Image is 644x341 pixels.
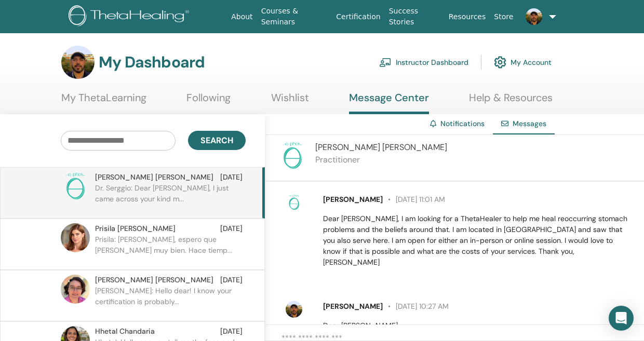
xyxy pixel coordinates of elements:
a: Resources [445,7,490,26]
img: cog.svg [494,53,506,71]
img: chalkboard-teacher.svg [379,58,392,67]
a: Store [490,7,517,26]
span: Messages [513,119,546,128]
span: [PERSON_NAME] [PERSON_NAME] [95,172,213,183]
p: Dear [PERSON_NAME], I am looking for a ThetaHealer to help me heal reoccurring stomach problems a... [323,213,632,268]
span: Search [200,135,233,146]
img: default.jpg [61,223,90,252]
a: Following [186,91,231,112]
img: default.jpg [286,301,302,318]
img: no-photo.png [278,141,307,170]
img: logo.png [69,5,193,29]
span: [PERSON_NAME] [323,195,383,204]
a: My Account [494,51,552,74]
span: [DATE] 11:01 AM [383,195,445,204]
p: Prisila: [PERSON_NAME], espero que [PERSON_NAME] muy bien. Hace tiemp... [95,234,246,265]
a: Message Center [349,91,429,114]
a: About [227,7,257,26]
span: Hhetal Chandaria [95,326,155,337]
span: [DATE] [220,326,243,337]
a: Help & Resources [469,91,553,112]
a: My ThetaLearning [61,91,146,112]
img: default.jpg [526,8,542,25]
img: default.jpg [61,46,95,79]
a: Notifications [440,119,485,128]
img: no-photo.png [286,194,302,211]
img: no-photo.png [61,172,90,201]
a: Instructor Dashboard [379,51,468,74]
img: default.jpg [61,275,90,304]
span: [DATE] [220,275,243,285]
a: Wishlist [271,91,309,112]
a: Courses & Seminars [257,2,332,32]
span: [PERSON_NAME] [PERSON_NAME] [315,142,447,153]
span: [DATE] [220,172,243,183]
button: Search [188,131,246,150]
span: Prisila [PERSON_NAME] [95,223,176,234]
p: [PERSON_NAME]: Hello dear! I know your certification is probably... [95,285,246,317]
h3: My Dashboard [99,53,205,72]
p: Dr. Serggio: Dear [PERSON_NAME], I just came across your kind m... [95,183,246,214]
span: [DATE] 10:27 AM [383,302,449,311]
span: [DATE] [220,223,243,234]
a: Certification [332,7,384,26]
span: [PERSON_NAME] [PERSON_NAME] [95,275,213,285]
div: Open Intercom Messenger [609,306,634,331]
a: Success Stories [385,2,445,32]
p: Practitioner [315,154,447,166]
span: [PERSON_NAME] [323,302,383,311]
